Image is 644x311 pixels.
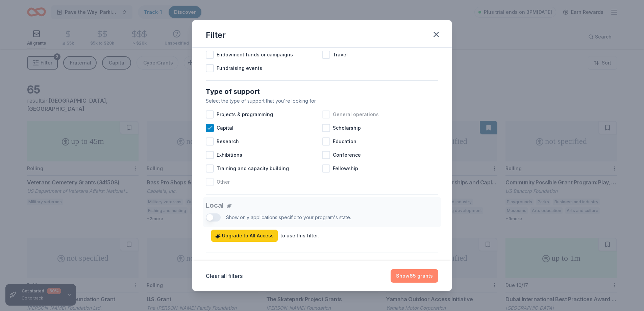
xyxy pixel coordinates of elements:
[217,151,242,159] span: Exhibitions
[217,110,273,119] span: Projects & programming
[217,124,233,132] span: Capital
[206,86,438,97] div: Type of support
[206,97,438,105] div: Select the type of support that you're looking for.
[206,30,226,41] div: Filter
[215,232,274,240] span: Upgrade to All Access
[217,64,262,72] span: Fundraising events
[333,124,361,132] span: Scholarship
[217,51,293,59] span: Endowment funds or campaigns
[333,51,348,59] span: Travel
[333,164,358,173] span: Fellowship
[333,137,356,146] span: Education
[206,272,243,280] button: Clear all filters
[206,258,438,269] div: CyberGrants
[333,110,379,119] span: General operations
[391,269,438,283] button: Show65 grants
[280,232,319,240] div: to use this filter.
[217,137,239,146] span: Research
[211,230,278,242] a: Upgrade to All Access
[217,178,230,186] span: Other
[333,151,361,159] span: Conference
[217,164,289,173] span: Training and capacity building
